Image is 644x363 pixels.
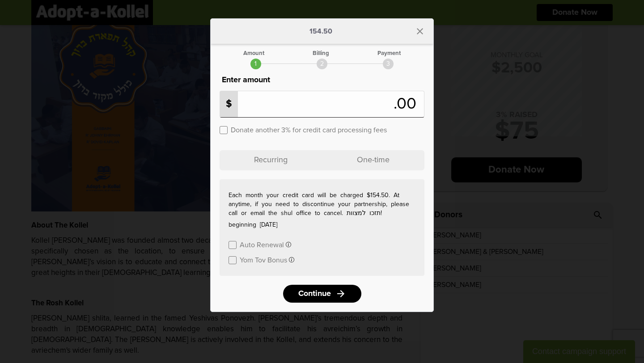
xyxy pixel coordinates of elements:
label: Donate another 3% for credit card processing fees [231,125,387,134]
p: $ [220,91,238,117]
p: 154.50 [309,28,332,35]
div: 2 [317,59,327,69]
span: Continue [298,290,331,298]
span: .00 [394,96,421,112]
button: Yom Tov Bonus [240,255,294,264]
label: Yom Tov Bonus [240,255,287,264]
p: One-time [322,150,424,170]
p: Enter amount [220,74,424,86]
p: Each month your credit card will be charged $154.50. At anytime, if you need to discontinue your ... [229,191,415,218]
p: Recurring [220,150,322,170]
div: Payment [377,51,401,56]
label: Auto Renewal [240,240,284,249]
a: Continuearrow_forward [283,285,361,303]
div: Billing [313,51,329,56]
div: 3 [383,59,394,69]
p: beginning [DATE] [229,220,415,229]
button: Auto Renewal [240,240,291,249]
i: close [415,26,425,37]
div: 1 [250,59,261,69]
i: arrow_forward [335,288,346,299]
div: Amount [243,51,264,56]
